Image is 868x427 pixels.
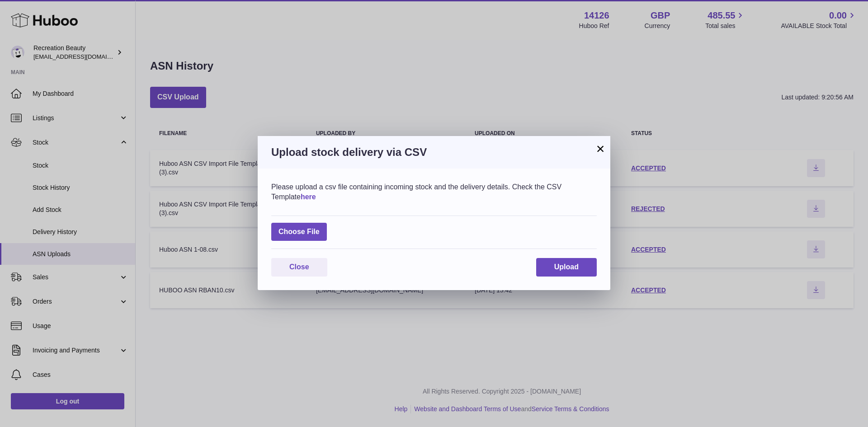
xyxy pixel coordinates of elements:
div: Please upload a csv file containing incoming stock and the delivery details. Check the CSV Template [271,182,597,202]
span: Choose File [271,223,327,241]
span: Close [289,263,309,271]
button: Close [271,258,327,277]
a: here [301,193,316,201]
span: Upload [554,263,579,271]
button: × [595,143,606,154]
h3: Upload stock delivery via CSV [271,145,597,160]
button: Upload [536,258,597,277]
